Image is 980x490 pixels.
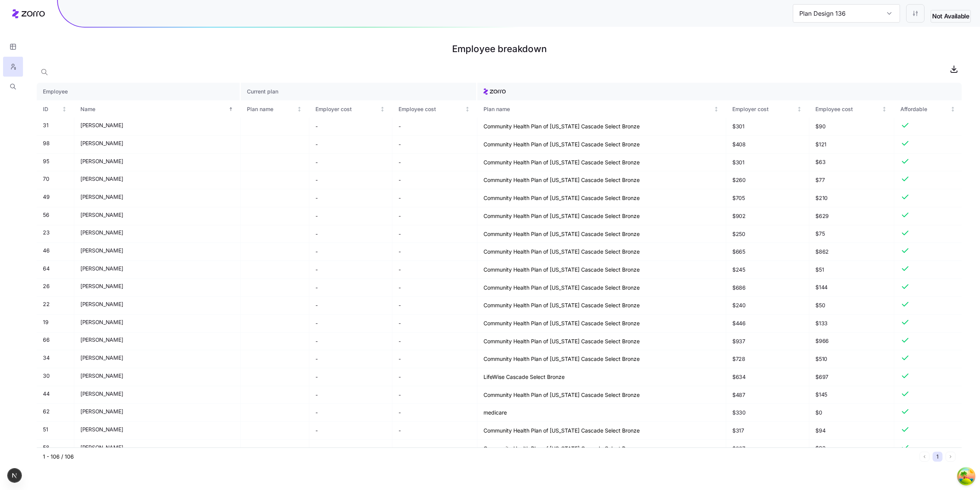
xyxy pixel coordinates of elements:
div: Sorted ascending [228,107,234,112]
td: Community Health Plan of [US_STATE] Cascade Select Bronze [477,333,726,351]
span: $90 [815,123,888,130]
td: Community Health Plan of [US_STATE] Cascade Select Bronze [477,189,726,207]
span: 49 [43,193,49,201]
span: - [315,284,318,292]
div: Plan name [247,105,296,113]
span: $301 [732,159,745,166]
span: 66 [43,336,49,344]
span: $240 [732,302,746,309]
div: Not sorted [297,107,302,112]
span: - [315,338,318,345]
span: [PERSON_NAME] [80,193,123,201]
span: - [399,409,401,416]
span: [PERSON_NAME] [80,390,123,398]
span: 98 [43,139,49,147]
span: $260 [732,176,746,184]
span: $937 [732,338,745,345]
span: 30 [43,372,49,380]
span: - [315,230,318,238]
td: Community Health Plan of [US_STATE] Cascade Select Bronze [477,243,726,261]
div: Name [80,105,227,113]
div: Employer cost [315,105,379,113]
span: $317 [732,427,744,434]
th: Plan nameNot sorted [477,100,726,118]
span: - [315,176,318,184]
span: $446 [732,320,746,327]
span: - [399,302,401,309]
span: - [315,248,318,256]
td: Community Health Plan of [US_STATE] Cascade Select Bronze [477,136,726,154]
span: - [399,159,401,166]
span: 19 [43,318,48,326]
button: Next page [946,452,955,462]
span: [PERSON_NAME] [80,372,123,380]
span: $665 [732,248,745,256]
span: - [315,355,318,363]
span: $697 [815,373,888,381]
span: - [399,373,401,381]
td: Community Health Plan of [US_STATE] Cascade Select Bronze [477,207,726,225]
span: 58 [43,444,49,451]
span: - [315,409,318,416]
span: 31 [43,121,48,129]
span: [PERSON_NAME] [80,408,123,415]
span: - [315,373,318,381]
span: $51 [815,266,888,274]
td: Community Health Plan of [US_STATE] Cascade Select Bronze [477,118,726,136]
span: 23 [43,229,49,236]
button: Open Tanstack query devtools [959,469,974,484]
span: - [399,230,401,238]
span: $133 [815,320,888,327]
div: Not sorted [714,107,719,112]
span: [PERSON_NAME] [80,121,123,129]
span: [PERSON_NAME] [80,354,123,362]
span: 46 [43,247,49,254]
span: $245 [732,266,745,274]
span: $82 [815,444,888,452]
span: - [315,159,318,166]
span: - [399,176,401,184]
div: Employer cost [732,105,795,113]
span: $94 [815,427,888,434]
span: [PERSON_NAME] [80,282,123,290]
span: $902 [732,212,746,220]
span: - [315,194,318,202]
span: - [315,123,318,130]
span: [PERSON_NAME] [80,265,123,272]
button: 1 [933,452,942,462]
td: Community Health Plan of [US_STATE] Cascade Select Bronze [477,440,726,458]
th: Plan nameNot sorted [241,100,309,118]
div: Not sorted [380,107,385,112]
span: - [399,355,401,363]
span: 44 [43,390,49,398]
th: IDNot sorted [37,100,74,118]
span: 26 [43,282,49,290]
span: $728 [732,355,745,363]
div: Plan name [483,105,712,113]
span: [PERSON_NAME] [80,300,123,308]
span: 34 [43,354,49,362]
span: $629 [815,212,888,220]
span: - [399,248,401,256]
span: $121 [815,141,888,148]
td: LifeWise Cascade Select Bronze [477,368,726,386]
span: - [399,212,401,220]
span: - [399,194,401,202]
h1: Employee breakdown [37,40,962,58]
span: - [399,123,401,130]
span: - [399,338,401,345]
th: Employer costNot sorted [309,100,392,118]
div: Affordable [900,105,949,113]
div: 1 - 106 / 106 [43,453,916,461]
td: Community Health Plan of [US_STATE] Cascade Select Bronze [477,171,726,189]
span: [PERSON_NAME] [80,247,123,254]
span: $862 [815,248,888,256]
span: - [315,302,318,309]
span: 22 [43,300,49,308]
span: - [315,427,318,434]
span: [PERSON_NAME] [80,426,123,433]
span: $686 [732,284,746,292]
div: ID [43,105,60,113]
td: Community Health Plan of [US_STATE] Cascade Select Bronze [477,279,726,297]
div: Not sorted [950,107,955,112]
